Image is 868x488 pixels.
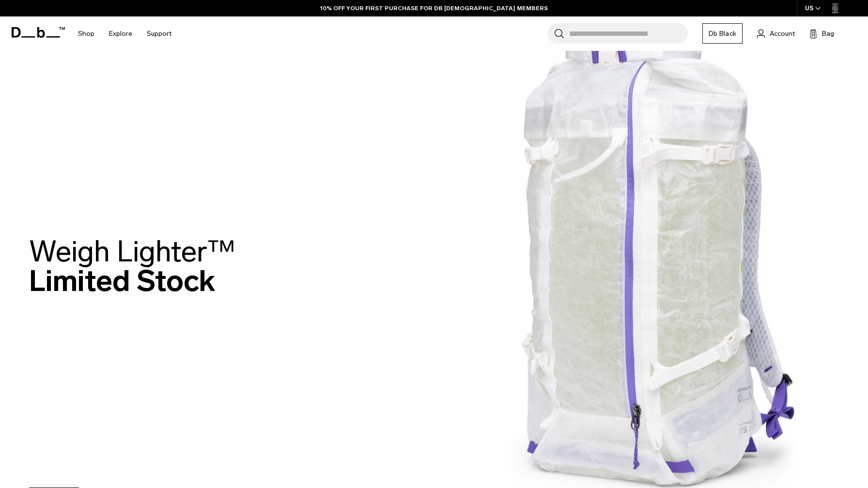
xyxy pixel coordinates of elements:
[822,29,834,39] span: Bag
[71,16,179,51] nav: Main Navigation
[29,237,235,296] h2: Limited Stock
[147,16,171,51] a: Support
[109,16,132,51] a: Explore
[29,234,235,269] span: Weigh Lighter™
[770,29,795,39] span: Account
[809,28,834,39] button: Bag
[702,23,743,44] a: Db Black
[78,16,94,51] a: Shop
[320,4,548,13] a: 10% OFF YOUR FIRST PURCHASE FOR DB [DEMOGRAPHIC_DATA] MEMBERS
[757,28,795,39] a: Account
